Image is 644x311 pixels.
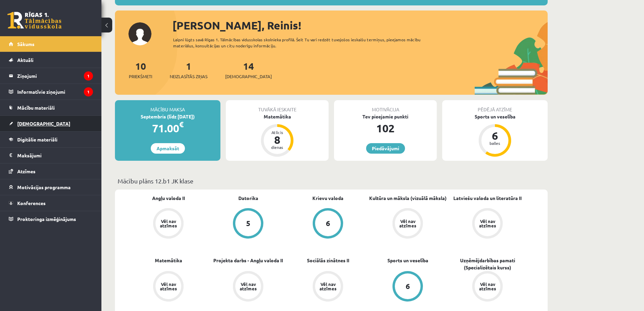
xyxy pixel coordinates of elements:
div: Tuvākā ieskaite [226,100,329,113]
div: Sports un veselība [442,113,548,120]
legend: Maksājumi [17,148,93,163]
div: 71.00 [115,120,220,136]
div: 5 [246,220,251,227]
a: Vēl nav atzīmes [128,208,208,240]
span: [DEMOGRAPHIC_DATA] [225,73,272,80]
a: Atzīmes [9,163,93,179]
a: Sports un veselība 6 balles [442,113,548,158]
a: Proktoringa izmēģinājums [9,211,93,227]
div: Vēl nav atzīmes [159,219,178,228]
a: 5 [208,208,288,240]
a: Uzņēmējdarbības pamati (Specializētais kurss) [448,257,527,271]
a: Vēl nav atzīmes [448,208,527,240]
div: balles [485,141,505,145]
a: Latviešu valoda un literatūra II [453,195,522,202]
a: 6 [368,271,448,303]
a: Apmaksāt [151,143,185,154]
span: Konferences [17,200,46,206]
div: 6 [406,283,410,290]
div: [PERSON_NAME], Reinis! [172,17,548,34]
legend: Ziņojumi [17,68,93,84]
span: Proktoringa izmēģinājums [17,216,76,222]
span: Digitālie materiāli [17,136,57,142]
a: Kultūra un māksla (vizuālā māksla) [369,195,447,202]
a: Vēl nav atzīmes [208,271,288,303]
a: Digitālie materiāli [9,132,93,147]
span: Atzīmes [17,168,35,174]
a: Motivācijas programma [9,179,93,195]
a: Rīgas 1. Tālmācības vidusskola [7,12,62,29]
div: Laipni lūgts savā Rīgas 1. Tālmācības vidusskolas skolnieka profilā. Šeit Tu vari redzēt tuvojošo... [173,37,433,49]
a: Ziņojumi1 [9,68,93,84]
div: 6 [326,220,330,227]
a: Datorika [238,195,258,202]
span: Neizlasītās ziņas [170,73,208,80]
span: Aktuāli [17,57,33,63]
div: Tev pieejamie punkti [334,113,437,120]
a: 14[DEMOGRAPHIC_DATA] [225,60,272,80]
span: € [179,119,184,129]
div: 102 [334,120,437,136]
div: Matemātika [226,113,329,120]
div: Vēl nav atzīmes [398,219,417,228]
i: 1 [84,71,93,81]
a: Vēl nav atzīmes [128,271,208,303]
div: Vēl nav atzīmes [478,282,497,291]
a: Aktuāli [9,52,93,68]
span: Mācību materiāli [17,105,55,111]
div: Septembris (līdz [DATE]) [115,113,220,120]
a: 10Priekšmeti [129,60,152,80]
p: Mācību plāns 12.b1 JK klase [118,176,545,185]
a: Matemātika Atlicis 8 dienas [226,113,329,158]
div: 6 [485,130,505,141]
a: 1Neizlasītās ziņas [170,60,208,80]
div: Vēl nav atzīmes [239,282,258,291]
div: Motivācija [334,100,437,113]
a: 6 [288,208,368,240]
div: Pēdējā atzīme [442,100,548,113]
a: Projekta darbs - Angļu valoda II [213,257,283,264]
a: Vēl nav atzīmes [288,271,368,303]
div: Vēl nav atzīmes [318,282,337,291]
a: Vēl nav atzīmes [448,271,527,303]
a: Angļu valoda II [152,195,185,202]
span: Motivācijas programma [17,184,71,190]
i: 1 [84,87,93,96]
div: 8 [267,134,287,145]
div: Atlicis [267,130,287,134]
a: Piedāvājumi [366,143,405,154]
a: Sociālās zinātnes II [307,257,349,264]
span: Priekšmeti [129,73,152,80]
a: Maksājumi [9,148,93,163]
div: Mācību maksa [115,100,220,113]
a: Sports un veselība [387,257,428,264]
legend: Informatīvie ziņojumi [17,84,93,99]
a: Matemātika [155,257,182,264]
span: Sākums [17,41,34,47]
div: Vēl nav atzīmes [478,219,497,228]
a: Konferences [9,195,93,211]
div: dienas [267,145,287,149]
a: Krievu valoda [312,195,343,202]
div: Vēl nav atzīmes [159,282,178,291]
a: [DEMOGRAPHIC_DATA] [9,116,93,131]
a: Vēl nav atzīmes [368,208,448,240]
a: Sākums [9,36,93,52]
a: Informatīvie ziņojumi1 [9,84,93,99]
a: Mācību materiāli [9,100,93,115]
span: [DEMOGRAPHIC_DATA] [17,120,70,127]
